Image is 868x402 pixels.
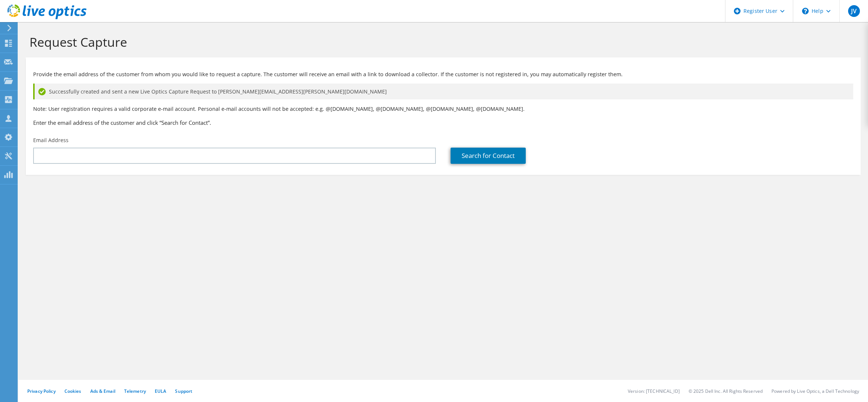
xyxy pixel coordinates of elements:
[628,388,680,394] li: Version: [TECHNICAL_ID]
[64,388,81,394] a: Cookies
[451,148,526,164] a: Search for Contact
[155,388,166,394] a: EULA
[29,34,853,50] h1: Request Capture
[802,8,809,14] svg: \n
[33,119,853,127] h3: Enter the email address of the customer and click “Search for Contact”.
[689,388,763,394] li: © 2025 Dell Inc. All Rights Reserved
[33,70,853,78] p: Provide the email address of the customer from whom you would like to request a capture. The cust...
[27,388,56,394] a: Privacy Policy
[771,388,859,394] li: Powered by Live Optics, a Dell Technology
[124,388,146,394] a: Telemetry
[90,388,115,394] a: Ads & Email
[848,5,860,17] span: JV
[33,105,853,113] p: Note: User registration requires a valid corporate e-mail account. Personal e-mail accounts will ...
[175,388,192,394] a: Support
[33,137,69,144] label: Email Address
[49,88,387,96] span: Successfully created and sent a new Live Optics Capture Request to [PERSON_NAME][EMAIL_ADDRESS][P...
